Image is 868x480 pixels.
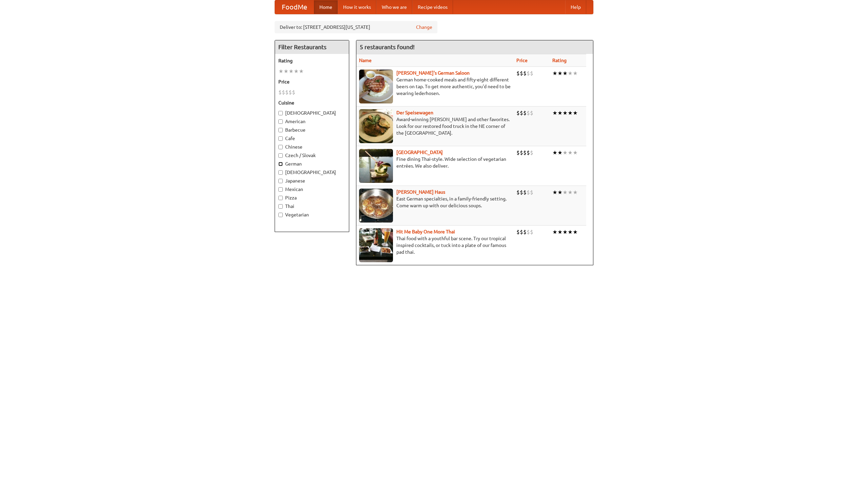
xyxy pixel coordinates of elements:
p: Award-winning [PERSON_NAME] and other favorites. Look for our restored food truck in the NE corne... [359,116,511,136]
li: $ [530,189,533,196]
li: ★ [552,70,557,77]
input: Mexican [278,187,283,192]
label: [DEMOGRAPHIC_DATA] [278,169,346,176]
label: Pizza [278,194,346,201]
li: $ [523,109,527,117]
p: Fine dining Thai-style. Wide selection of vegetarian entrées. We also deliver. [359,156,511,169]
li: ★ [563,228,568,236]
li: ★ [563,149,568,156]
input: Czech / Slovak [278,153,283,158]
label: Japanese [278,177,346,184]
input: Cafe [278,136,283,141]
img: satay.jpg [359,149,393,183]
a: Rating [552,58,567,63]
li: ★ [552,189,557,196]
label: Barbecue [278,127,346,133]
li: $ [527,228,530,236]
li: ★ [573,149,578,156]
li: $ [516,109,520,117]
li: $ [289,89,292,96]
li: ★ [557,189,563,196]
li: ★ [573,189,578,196]
a: Name [359,58,372,63]
input: Vegetarian [278,213,283,217]
li: $ [523,228,527,236]
h5: Price [278,78,346,85]
li: $ [523,149,527,156]
li: ★ [568,109,573,117]
li: $ [523,70,527,77]
li: $ [527,70,530,77]
input: [DEMOGRAPHIC_DATA] [278,111,283,115]
label: [DEMOGRAPHIC_DATA] [278,110,346,116]
li: $ [527,189,530,196]
img: speisewagen.jpg [359,109,393,143]
img: kohlhaus.jpg [359,189,393,223]
input: Barbecue [278,128,283,132]
li: ★ [563,189,568,196]
li: ★ [557,228,563,236]
li: ★ [552,149,557,156]
a: Hit Me Baby One More Thai [396,229,455,234]
li: $ [530,228,533,236]
li: ★ [563,70,568,77]
a: FoodMe [275,0,314,14]
li: ★ [573,228,578,236]
p: German home-cooked meals and fifty-eight different beers on tap. To get more authentic, you'd nee... [359,76,511,97]
div: Deliver to: [STREET_ADDRESS][US_STATE] [275,21,437,33]
input: Thai [278,204,283,209]
li: $ [520,70,523,77]
li: ★ [294,68,299,75]
li: ★ [563,109,568,117]
li: ★ [557,70,563,77]
a: [PERSON_NAME] Haus [396,189,445,195]
input: Chinese [278,145,283,149]
li: $ [516,70,520,77]
a: Change [416,24,432,31]
label: Cafe [278,135,346,142]
a: Home [314,0,338,14]
li: $ [282,89,285,96]
label: Thai [278,203,346,210]
li: ★ [568,189,573,196]
ng-pluralize: 5 restaurants found! [360,44,415,50]
li: ★ [552,228,557,236]
li: $ [530,70,533,77]
li: $ [516,149,520,156]
li: ★ [289,68,294,75]
a: Who we are [376,0,412,14]
label: American [278,118,346,125]
label: German [278,160,346,167]
h4: Filter Restaurants [275,40,349,54]
li: ★ [557,109,563,117]
li: ★ [557,149,563,156]
li: $ [530,109,533,117]
a: Help [565,0,586,14]
li: ★ [573,70,578,77]
li: $ [530,149,533,156]
li: $ [520,228,523,236]
input: Pizza [278,196,283,200]
li: ★ [299,68,304,75]
li: ★ [568,149,573,156]
input: American [278,119,283,124]
li: $ [520,109,523,117]
p: East German specialties, in a family-friendly setting. Come warm up with our delicious soups. [359,195,511,209]
li: $ [520,189,523,196]
li: $ [516,189,520,196]
label: Mexican [278,186,346,193]
li: ★ [552,109,557,117]
label: Chinese [278,143,346,150]
li: $ [285,89,289,96]
b: [GEOGRAPHIC_DATA] [396,150,443,155]
a: [PERSON_NAME]'s German Saloon [396,70,470,76]
p: Thai food with a youthful bar scene. Try our tropical inspired cocktails, or tuck into a plate of... [359,235,511,255]
li: $ [527,149,530,156]
li: $ [523,189,527,196]
li: $ [527,109,530,117]
a: Der Speisewagen [396,110,433,115]
input: Japanese [278,179,283,183]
